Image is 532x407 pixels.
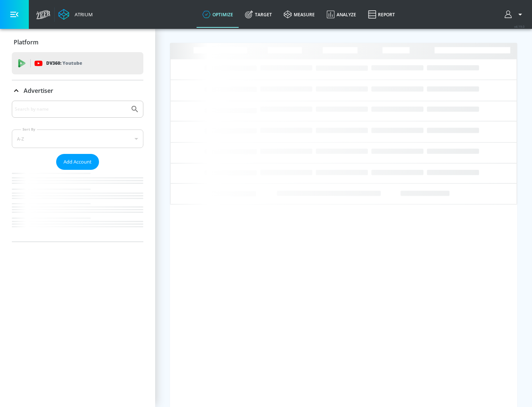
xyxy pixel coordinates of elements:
span: Add Account [64,158,92,166]
a: Report [362,1,401,28]
a: measure [278,1,321,28]
nav: list of Advertiser [12,170,143,242]
div: Atrium [72,11,93,18]
p: DV360: [46,59,82,67]
span: v 4.19.0 [514,24,525,28]
a: optimize [197,1,239,28]
div: Advertiser [12,80,143,101]
a: Analyze [321,1,362,28]
button: Add Account [56,154,99,170]
div: A-Z [12,129,143,148]
div: Platform [12,32,143,53]
label: Sort By [21,127,37,132]
p: Advertiser [24,87,53,95]
div: DV360: Youtube [12,52,143,74]
a: Atrium [58,9,93,20]
p: Youtube [62,59,82,67]
a: Target [239,1,278,28]
div: Advertiser [12,101,143,242]
input: Search by name [15,104,127,114]
p: Platform [14,38,38,46]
